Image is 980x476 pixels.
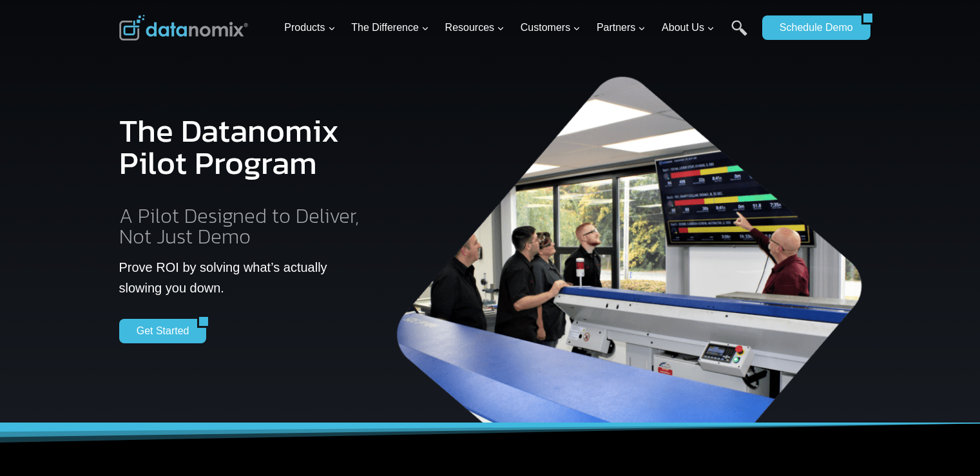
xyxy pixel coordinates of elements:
[279,7,756,49] nav: Primary Navigation
[284,19,335,36] span: Products
[119,205,369,247] h2: A Pilot Designed to Deliver, Not Just Demo
[119,104,369,189] h1: The Datanomix Pilot Program
[521,19,581,36] span: Customers
[597,19,646,36] span: Partners
[119,15,248,41] img: Datanomix
[662,19,715,36] span: About Us
[351,19,429,36] span: The Difference
[762,15,861,40] a: Schedule Demo
[119,257,369,298] p: Prove ROI by solving what’s actually slowing you down.
[445,19,504,36] span: Resources
[389,64,872,423] img: The Datanomix Production Monitoring Pilot Program
[119,319,198,343] a: Get Started
[731,20,747,49] a: Search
